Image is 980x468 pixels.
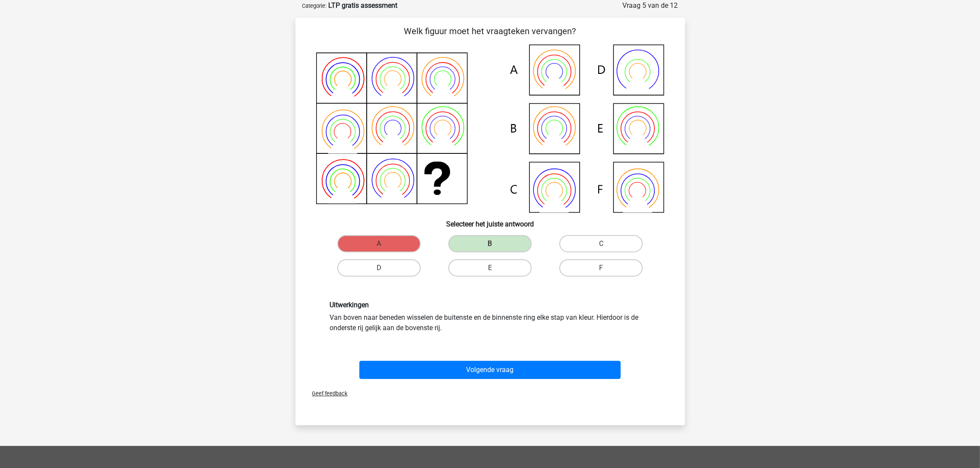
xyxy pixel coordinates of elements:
[337,235,421,252] label: A
[359,361,621,379] button: Volgende vraag
[337,259,421,277] label: D
[623,0,678,11] div: Vraag 5 van de 12
[323,301,657,333] div: Van boven naar beneden wisselen de buitenste en de binnenste ring elke stap van kleur. Hierdoor i...
[559,235,643,252] label: C
[448,235,532,252] label: B
[329,1,398,10] strong: LTP gratis assessment
[305,390,348,397] span: Geef feedback
[559,259,643,277] label: F
[302,3,327,9] small: Categorie:
[309,213,671,228] h6: Selecteer het juiste antwoord
[309,25,671,38] p: Welk figuur moet het vraagteken vervangen?
[448,259,532,277] label: E
[330,301,650,309] h6: Uitwerkingen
